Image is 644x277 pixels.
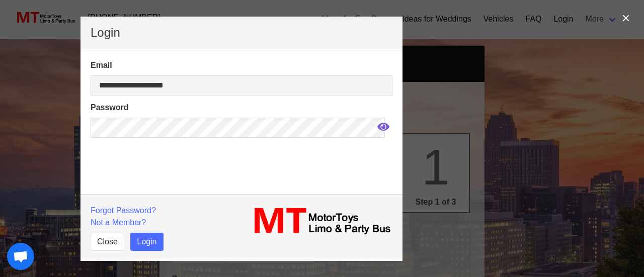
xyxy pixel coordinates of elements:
[130,233,163,251] button: Login
[7,243,34,270] div: Open chat
[91,144,244,219] iframe: reCAPTCHA
[248,205,392,238] img: MT_logo_name.png
[91,27,392,39] p: Login
[91,206,156,215] a: Forgot Password?
[91,233,124,251] button: Close
[91,218,146,227] a: Not a Member?
[91,59,392,71] label: Email
[91,102,392,114] label: Password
